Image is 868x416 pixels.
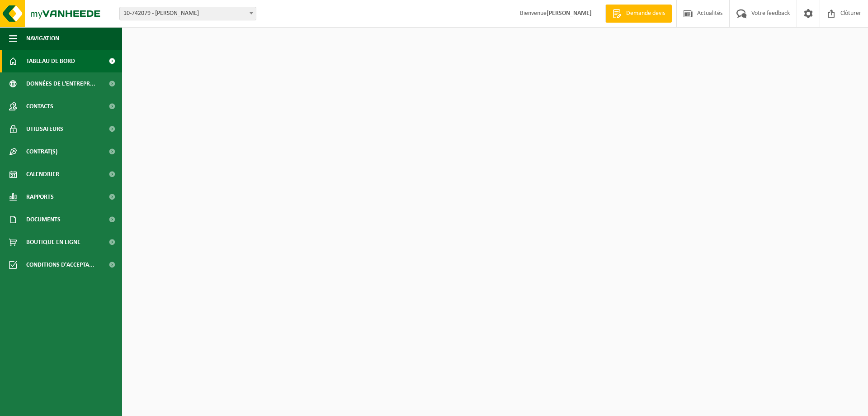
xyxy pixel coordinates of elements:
strong: [PERSON_NAME] [547,10,592,17]
span: Documents [26,208,61,231]
span: Navigation [26,27,59,50]
span: 10-742079 - BRUNELLE MICHEL - BRUGELETTE [120,7,256,20]
span: Calendrier [26,163,59,186]
span: Demande devis [624,9,667,18]
span: Contrat(s) [26,140,57,163]
span: Données de l'entrepr... [26,72,95,95]
span: Boutique en ligne [26,231,80,253]
span: 10-742079 - BRUNELLE MICHEL - BRUGELETTE [119,7,256,20]
span: Tableau de bord [26,50,75,72]
span: Utilisateurs [26,118,63,140]
span: Rapports [26,186,54,208]
a: Demande devis [605,5,672,23]
span: Conditions d'accepta... [26,253,94,276]
span: Contacts [26,95,53,118]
